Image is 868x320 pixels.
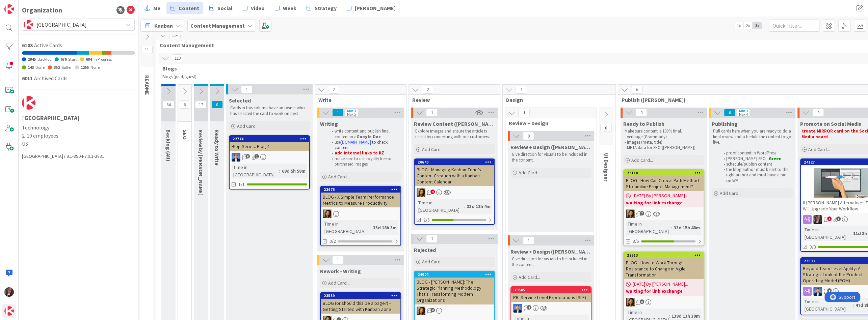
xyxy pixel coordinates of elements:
span: 9 [827,288,832,293]
span: Review + Design [509,120,588,126]
div: Time in [GEOGRAPHIC_DATA] [803,226,850,241]
li: proof content in WordPress [720,150,792,156]
img: DP [513,304,522,313]
a: Strategy [303,2,341,14]
span: 4 [430,190,435,194]
span: Add Card... [720,190,741,196]
p: - META data for SEO ([PERSON_NAME]) [625,145,703,150]
span: Rework - Writing [320,268,361,274]
a: 23676BLOG - X Simple Team Performance Metrics to Measure ProductivityCLTime in [GEOGRAPHIC_DATA]:... [320,186,401,246]
div: CL [624,298,704,307]
span: Design [506,96,607,103]
span: : [279,167,280,175]
span: [DATE] By [PERSON_NAME]... [633,281,688,288]
span: Review Content (Toni) [414,120,495,127]
div: 23110BLOG - How Can Critical Path Method Streamline Project Management? [624,170,704,191]
div: 20640BLOG - Managing Kanban Zone’s Content Creation with a Kanban Content Calendar [415,159,494,186]
p: Make sure content is 100% final. [625,128,703,134]
p: - verbiage (Grammarly) [625,134,703,140]
span: 1 [518,109,530,117]
div: 20640 [418,160,494,165]
span: README [144,75,151,95]
div: 22813 [627,253,704,258]
div: Time in [GEOGRAPHIC_DATA] [626,220,671,235]
strong: add internal links to KZ [335,150,384,156]
img: CL [626,209,635,218]
div: 139d 13h 39m [670,312,702,320]
b: Content Management [190,22,245,29]
span: Selected [229,97,251,104]
span: 2-10 employees [22,132,135,140]
span: 1 [332,256,344,264]
div: 24004 [418,272,494,277]
div: 33d 18h 3m [371,224,398,231]
span: 7 [640,211,644,215]
span: Add Card... [422,146,444,152]
div: BLOG (or should this be a page?) - Getting Started with Kanban Zone [321,299,400,314]
span: US [22,140,135,148]
span: : [464,203,465,210]
a: Week [271,2,300,14]
span: 2 [328,86,339,94]
span: Week [283,4,296,12]
div: Min 2 [347,109,356,113]
div: DP [230,153,309,162]
div: 20640 [415,159,494,165]
p: Cards in this column have an owner who has selected the card to work on next [230,105,309,116]
span: 3/5 [633,238,639,245]
span: Done [35,65,45,70]
span: 1/1 [238,181,245,188]
span: Start [68,57,77,62]
span: Writing [320,120,338,127]
span: 119 [172,54,183,62]
span: Write [318,96,398,103]
img: TD [4,287,14,297]
span: : [669,312,670,320]
a: Content [166,2,203,14]
span: SEO [182,130,188,140]
span: 2 [422,86,433,94]
span: 6103 [22,42,33,49]
span: 352 [54,65,60,70]
div: Time in [GEOGRAPHIC_DATA] [803,298,853,313]
span: In Progress [94,57,112,62]
span: 5 [827,216,832,221]
img: DP [813,287,822,296]
span: 1 [241,85,253,93]
span: 6 [631,86,642,94]
span: Add Card... [328,280,350,286]
span: 0 [211,100,223,109]
span: to check content [335,139,389,150]
img: avatar [22,96,35,110]
a: Me [140,2,164,14]
span: Add Card... [422,259,444,265]
span: : [370,224,371,231]
div: 23676 [321,186,400,193]
span: Video [251,4,265,12]
span: Ready to Write [214,129,220,166]
div: 23559 [324,293,400,298]
b: waiting for link exchange [626,199,702,206]
span: Social [217,4,233,12]
span: 6 [179,100,190,109]
div: 23505PR: Service Level Expectations (SLE) [511,287,591,302]
span: Add Card... [519,170,540,176]
span: 1 [527,305,531,310]
div: 22813 [624,252,704,258]
div: 22744 [233,137,309,141]
span: 126 [169,31,181,39]
span: 3 [635,109,647,117]
span: Backlog [37,57,51,62]
img: DP [232,153,240,162]
div: 22744Blog Series: Blog 4 [230,136,309,151]
div: Time in [GEOGRAPHIC_DATA] [417,199,464,214]
span: : [671,224,672,231]
div: [GEOGRAPHIC_DATA] 7.9.1-3504-7.9.1-2831 [22,153,135,160]
span: [DATE] By [PERSON_NAME]... [633,192,688,199]
img: CL [626,298,635,307]
div: 24004BLOG - [PERSON_NAME]: The Strategic Planning Methodology That’s Transforming Modern Organiza... [415,271,494,304]
a: 22744Blog Series: Blog 4DPTime in [GEOGRAPHIC_DATA]:68d 5h 58m1/1 [229,135,310,190]
div: DP [511,304,591,313]
span: 6 [245,154,250,158]
span: 1 [516,86,527,94]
